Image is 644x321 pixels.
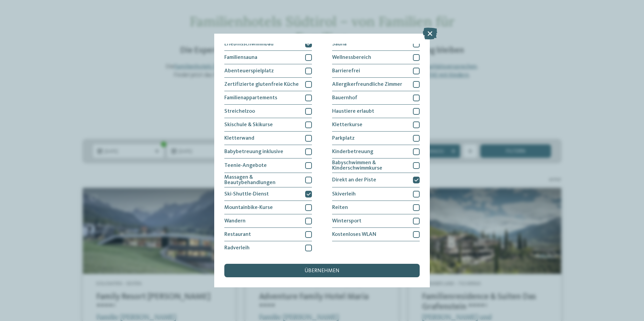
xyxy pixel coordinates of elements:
span: Kostenloses WLAN [332,232,376,237]
span: Direkt an der Piste [332,177,376,183]
span: Massagen & Beautybehandlungen [224,175,300,185]
span: Bauernhof [332,95,357,101]
span: Kinderbetreuung [332,149,373,154]
span: Kletterkurse [332,122,362,128]
span: Teenie-Angebote [224,163,267,168]
span: Babyschwimmen & Kinderschwimmkurse [332,160,408,171]
span: Zertifizierte glutenfreie Küche [224,82,299,87]
span: Mountainbike-Kurse [224,205,273,210]
span: Allergikerfreundliche Zimmer [332,82,402,87]
span: Wandern [224,218,246,224]
span: Wintersport [332,218,361,224]
span: Radverleih [224,245,250,251]
span: Wellnessbereich [332,55,371,60]
span: Reiten [332,205,348,210]
span: Abenteuerspielplatz [224,68,274,74]
span: Erlebnisschwimmbad [224,41,273,47]
span: Barrierefrei [332,68,360,74]
span: Restaurant [224,232,251,237]
span: Sauna [332,41,347,47]
span: übernehmen [304,268,340,274]
span: Familiensauna [224,55,257,60]
span: Familienappartements [224,95,277,101]
span: Kletterwand [224,136,254,141]
span: Ski-Shuttle-Dienst [224,191,269,197]
span: Streichelzoo [224,109,255,114]
span: Parkplatz [332,136,355,141]
span: Skiverleih [332,191,356,197]
span: Skischule & Skikurse [224,122,273,128]
span: Babybetreuung inklusive [224,149,283,154]
span: Haustiere erlaubt [332,109,374,114]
